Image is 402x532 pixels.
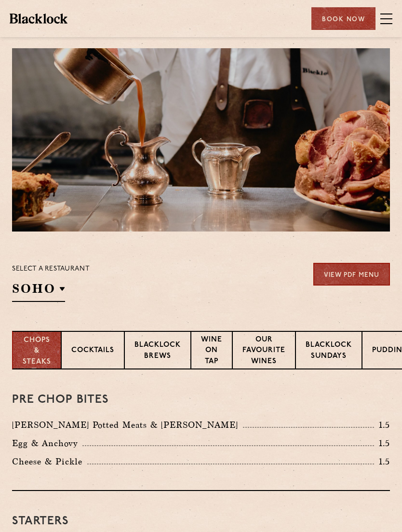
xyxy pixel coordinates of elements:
img: BL_Textured_Logo-footer-cropped.svg [10,14,67,23]
p: Our favourite wines [242,335,285,368]
p: Select a restaurant [12,263,90,275]
p: 1.5 [374,437,390,450]
p: Blacklock Sundays [306,340,352,363]
p: 1.5 [374,455,390,468]
p: Cocktails [71,345,114,357]
p: 1.5 [374,419,390,431]
a: View PDF Menu [313,263,390,286]
h3: Pre Chop Bites [12,394,390,406]
h3: Starters [12,515,390,528]
p: Wine on Tap [201,335,222,368]
p: Egg & Anchovy [12,437,82,450]
p: [PERSON_NAME] Potted Meats & [PERSON_NAME] [12,418,243,432]
p: Cheese & Pickle [12,455,87,468]
p: Chops & Steaks [23,335,51,368]
h2: SOHO [12,280,65,302]
p: Blacklock Brews [134,340,181,363]
div: Book Now [311,7,375,30]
